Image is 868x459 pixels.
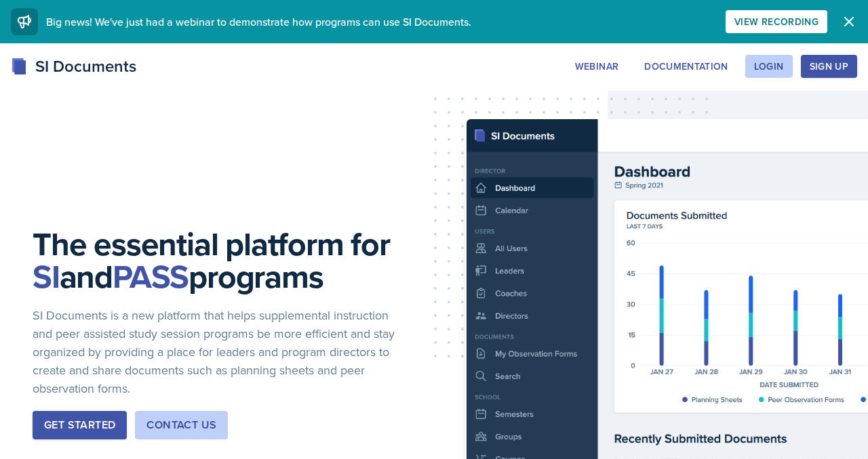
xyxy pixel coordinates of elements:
button: Documentation [635,55,737,78]
div: Sign Up [810,61,848,72]
span: Big news! We've just had a webinar to demonstrate how programs can use SI Documents. [46,14,471,29]
div: Login [754,61,784,72]
div: View Recording [734,16,818,27]
button: View Recording [726,10,827,33]
button: Contact Us [135,411,228,439]
div: Contact Us [146,417,216,433]
div: Documentation [644,61,728,72]
button: Webinar [566,55,627,78]
div: Webinar [575,61,618,72]
button: Sign Up [801,55,857,78]
button: Login [745,55,793,78]
div: Get Started [44,417,115,433]
div: SI Documents [11,54,136,79]
button: Get Started [33,411,127,439]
